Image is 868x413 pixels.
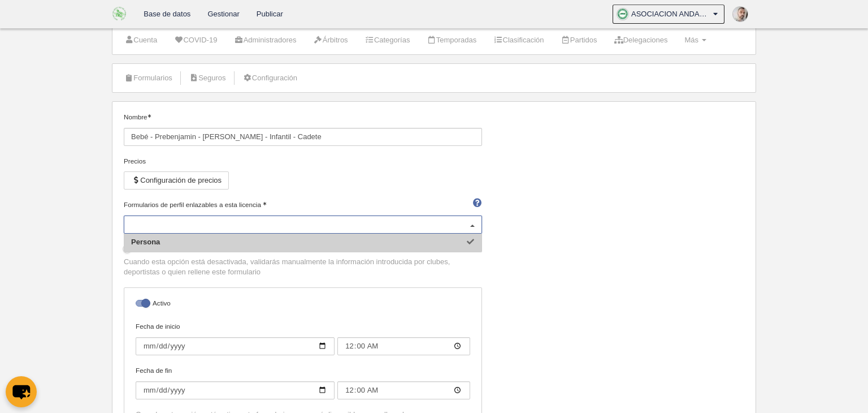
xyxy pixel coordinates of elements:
[337,381,470,399] input: Fecha de fin
[307,32,354,49] a: Árbitros
[147,114,151,118] i: Obligatorio
[228,32,302,49] a: Administradores
[6,376,37,407] button: chat-button
[136,321,470,355] label: Fecha de inicio
[136,337,335,355] input: Fecha de inicio
[337,337,470,355] input: Fecha de inicio
[112,7,127,20] img: ASOCIACION ANDALUZA DE FUTBOL SALA
[124,156,482,166] div: Precios
[183,70,232,87] a: Seguros
[124,112,482,146] label: Nombre
[124,128,482,146] input: Nombre
[607,32,674,49] a: Delegaciones
[631,8,710,20] span: ASOCIACION ANDALUZA DE FUTBOL SALA
[359,32,416,49] a: Categorías
[118,32,163,49] a: Cuenta
[118,70,179,87] a: Formularios
[136,381,335,399] input: Fecha de fin
[168,32,223,49] a: COVID-19
[420,32,483,49] a: Temporadas
[136,365,470,399] label: Fecha de fin
[124,171,229,190] button: Configuración de precios
[684,36,698,44] span: Más
[678,32,712,49] a: Más
[263,202,266,205] i: Obligatorio
[136,298,470,311] label: Activo
[124,257,482,277] p: Cuando esta opción está desactivada, validarás manualmente la información introducida por clubes,...
[613,5,724,24] a: ASOCIACION ANDALUZA DE FUTBOL SALA
[124,200,482,210] label: Formularios de perfil enlazables a esta licencia
[237,70,303,87] a: Configuración
[617,8,628,20] img: OaOFjlWR71kW.30x30.jpg
[555,32,604,49] a: Partidos
[487,32,550,49] a: Clasificación
[131,238,160,246] span: Persona
[733,7,748,21] img: PabmUuOKiwzn.30x30.jpg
